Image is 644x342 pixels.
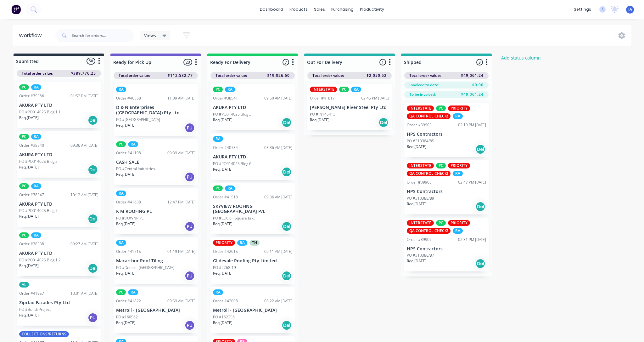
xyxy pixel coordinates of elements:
[19,263,39,269] p: Req. [DATE]
[213,314,235,320] p: PO #162256
[407,253,434,258] p: PO #310386/87
[11,5,21,14] img: Factory
[453,113,463,119] div: RA
[19,232,29,238] div: PC
[167,95,195,101] div: 11:39 AM [DATE]
[88,214,98,224] div: Del
[213,105,292,110] p: AKURA PTY LTD
[367,73,387,78] span: $2,050.52
[213,154,292,160] p: AKURA PTY LTD
[17,279,101,326] div: ALOrder #4195710:01 AM [DATE]Zipclad Facades Pty LtdPO #Bondi ProjectReq.[DATE]PU
[307,84,392,130] div: INTERSTATEPCRAOrder #4181702:45 PM [DATE][PERSON_NAME] River Steel Pty LtdPO #JN145413Req.[DATE]Del
[19,103,98,108] p: AKURA PTY LTD
[213,289,223,295] div: RA
[116,160,195,165] p: CASH SALE
[114,287,198,333] div: PCRAOrder #4182209:59 AM [DATE]Metroll - [GEOGRAPHIC_DATA]PO #160562Req.[DATE]PU
[436,163,446,168] div: PC
[185,271,195,281] div: PU
[167,249,195,254] div: 01:19 PM [DATE]
[128,289,138,295] div: RA
[116,271,136,276] p: Req. [DATE]
[88,165,98,175] div: Del
[407,258,426,264] p: Req. [DATE]
[17,230,101,276] div: PCRAOrder #3853809:27 AM [DATE]AKURA PTY LTDPO #PO014025 Bldg 1.2Req.[DATE]Del
[116,172,136,177] p: Req. [DATE]
[19,159,58,164] p: PO #PO014025 Bldg 2
[407,237,432,242] div: Order #39907
[407,122,432,128] div: Order #39905
[116,314,138,320] p: PO #160562
[498,54,544,62] button: Add status column
[225,87,235,92] div: RA
[404,160,489,214] div: INTERSTATEPCPRIORITYQA CONTROL CHECK!RAOrder #3990802:47 PM [DATE]HPS ContractorsPO #310388/89Req...
[409,92,436,97] span: To be invoiced:
[458,122,486,128] div: 02:19 PM [DATE]
[19,241,44,247] div: Order #38538
[213,249,238,254] div: Order #42015
[458,180,486,185] div: 02:47 PM [DATE]
[116,289,126,295] div: PC
[168,73,193,78] span: $112,532.77
[144,32,156,39] span: Views
[70,192,98,198] div: 10:12 AM [DATE]
[19,143,44,148] div: Order #38540
[409,73,441,78] span: Total order value:
[19,300,98,305] p: Zipclad Facades Pty Ltd
[116,249,141,254] div: Order #41715
[310,105,389,110] p: [PERSON_NAME] River Steel Pty Ltd
[19,251,98,256] p: AKURA PTY LTD
[210,237,295,284] div: PRIORITYRATHOrder #4201509:11 AM [DATE]Glidevale Roofing Pty LimitedPO #2268-19Req.[DATE]Del
[17,82,101,128] div: PCRAOrder #3956601:52 PM [DATE]AKURA PTY LTDPO #PO014025 Bldg 1.1Req.[DATE]Del
[404,103,489,157] div: INTERSTATEPCPRIORITYQA CONTROL CHECK!RAOrder #3990502:19 PM [DATE]HPS ContractorsPO #310384/85Req...
[167,199,195,205] div: 12:47 PM [DATE]
[31,183,41,189] div: RA
[116,265,174,271] p: PO #Denex - [GEOGRAPHIC_DATA]
[378,117,389,128] div: Del
[407,144,426,150] p: Req. [DATE]
[116,87,126,92] div: RA
[310,95,335,101] div: Order #41817
[210,84,295,130] div: PCRAOrder #3854109:50 AM [DATE]AKURA PTY LTDPO #PO014025 Bldg 3Req.[DATE]Del
[185,320,195,330] div: PU
[407,138,434,144] p: PO #310384/85
[116,123,136,128] p: Req. [DATE]
[264,95,292,101] div: 09:50 AM [DATE]
[116,95,141,101] div: Order #40568
[17,131,101,178] div: PCRAOrder #3854009:36 AM [DATE]AKURA PTY LTDPO #PO014025 Bldg 2Req.[DATE]Del
[628,7,632,12] span: IA
[19,208,58,214] p: PO #PO014025 Bldg 7
[407,201,426,207] p: Req. [DATE]
[328,5,357,14] div: purchasing
[116,320,136,326] p: Req. [DATE]
[114,237,198,284] div: RAOrder #4171501:19 PM [DATE]Macarthur Roof TilingPO #Denex - [GEOGRAPHIC_DATA]Req.[DATE]PU
[88,313,98,323] div: PU
[407,228,451,234] div: QA CONTROL CHECK!
[19,282,29,288] div: AL
[114,139,198,185] div: PCRAOrder #4119809:39 AM [DATE]CASH SALEPO #Central IndustriesReq.[DATE]PU
[475,202,485,212] div: Del
[312,73,344,78] span: Total order value:
[167,150,195,156] div: 09:39 AM [DATE]
[213,194,238,200] div: Order #41518
[167,298,195,304] div: 09:59 AM [DATE]
[475,259,485,269] div: Del
[70,241,98,247] div: 09:27 AM [DATE]
[310,87,337,92] div: INTERSTATE
[407,163,434,168] div: INTERSTATE
[19,152,98,157] p: AKURA PTY LTD
[19,93,44,99] div: Order #39566
[249,240,260,246] div: TH
[185,221,195,231] div: PU
[116,258,195,264] p: Macarthur Roof Tiling
[216,73,247,78] span: Total order value:
[571,5,594,14] div: settings
[31,84,41,90] div: RA
[114,84,198,136] div: RAOrder #4056811:39 AM [DATE]D & N Enterprises ([GEOGRAPHIC_DATA]) Pty LtdPO #[GEOGRAPHIC_DATA]Re...
[282,320,292,330] div: Del
[361,95,389,101] div: 02:45 PM [DATE]
[448,163,470,168] div: PRIORITY
[213,136,223,142] div: RA
[407,105,434,111] div: INTERSTATE
[19,307,51,312] p: PO #Bondi Project
[70,143,98,148] div: 09:36 AM [DATE]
